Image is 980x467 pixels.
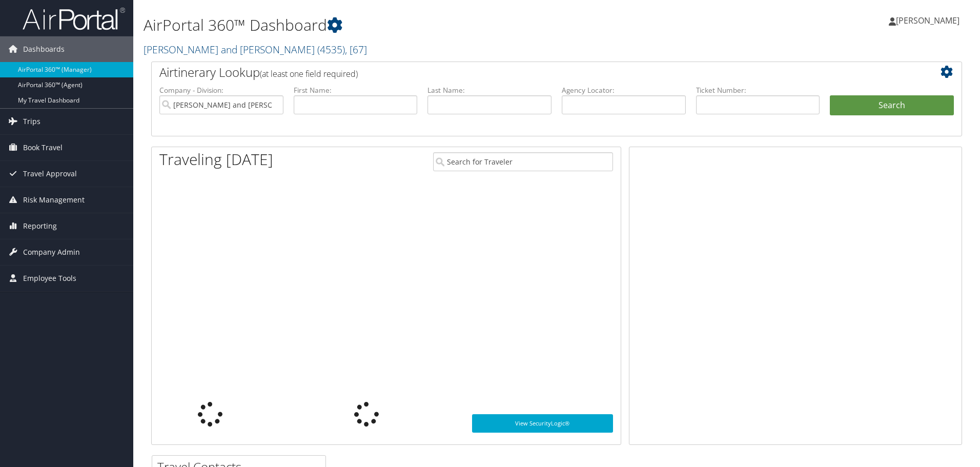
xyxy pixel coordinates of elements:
input: Search for Traveler [433,152,613,171]
span: Book Travel [23,135,63,160]
span: [PERSON_NAME] [896,15,959,26]
a: View SecurityLogic® [472,414,613,433]
span: , [ 67 ] [345,43,367,56]
h1: AirPortal 360™ Dashboard [144,14,695,36]
label: First Name: [294,85,418,95]
span: Employee Tools [23,266,76,291]
span: ( 4535 ) [317,43,345,56]
label: Agency Locator: [562,85,686,95]
label: Company - Division: [159,85,283,95]
a: [PERSON_NAME] and [PERSON_NAME] [144,43,367,56]
h2: Airtinerary Lookup [159,64,886,81]
span: Trips [23,109,40,134]
span: Reporting [23,213,57,239]
h1: Traveling [DATE] [159,149,273,170]
a: [PERSON_NAME] [889,5,970,36]
button: Search [830,95,954,116]
span: Risk Management [23,187,85,213]
label: Ticket Number: [696,85,820,95]
span: Dashboards [23,36,65,62]
span: (at least one field required) [260,68,358,79]
label: Last Name: [427,85,552,95]
span: Travel Approval [23,161,77,187]
img: airportal-logo.png [23,7,125,31]
span: Company Admin [23,239,80,265]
